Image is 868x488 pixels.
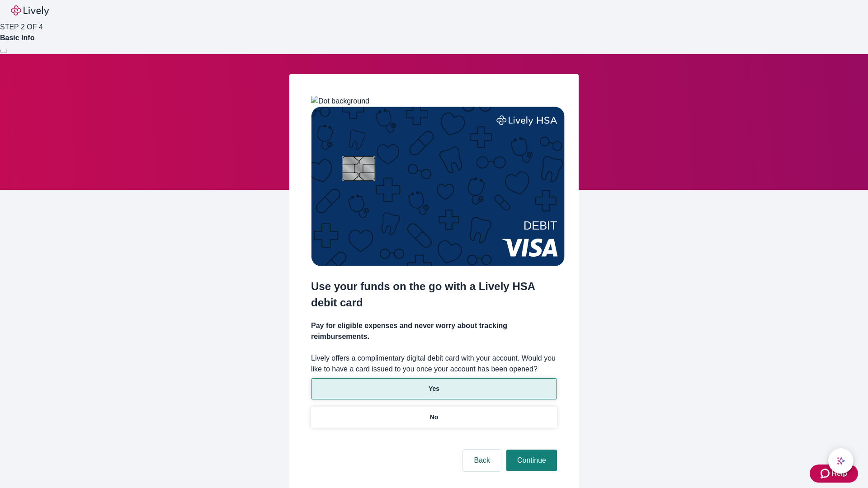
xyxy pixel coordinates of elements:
[831,468,847,479] span: Help
[311,353,557,375] label: Lively offers a complimentary digital debit card with your account. Would you like to have a card...
[810,465,858,483] button: Zendesk support iconHelp
[311,96,369,107] img: Dot background
[828,448,854,474] button: chat
[311,320,557,342] h4: Pay for eligible expenses and never worry about tracking reimbursements.
[11,5,49,16] img: Lively
[821,468,831,479] svg: Zendesk support icon
[429,384,439,394] p: Yes
[836,456,845,465] svg: Lively AI Assistant
[311,407,557,428] button: No
[430,413,439,422] p: No
[311,278,557,311] h2: Use your funds on the go with a Lively HSA debit card
[311,107,565,266] img: Debit card
[463,450,501,471] button: Back
[311,378,557,399] button: Yes
[506,450,557,471] button: Continue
